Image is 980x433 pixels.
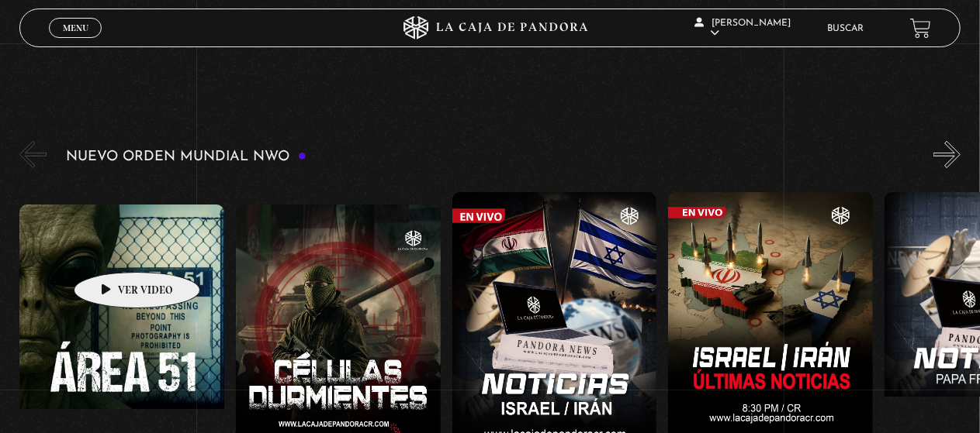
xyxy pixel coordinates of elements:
h3: Nuevo Orden Mundial NWO [66,149,306,164]
span: [PERSON_NAME] [694,19,791,38]
button: Previous [19,141,47,168]
span: Cerrar [57,36,94,47]
a: View your shopping cart [910,18,931,39]
button: Next [933,141,961,168]
span: Menu [63,23,88,33]
a: Buscar [827,24,864,33]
